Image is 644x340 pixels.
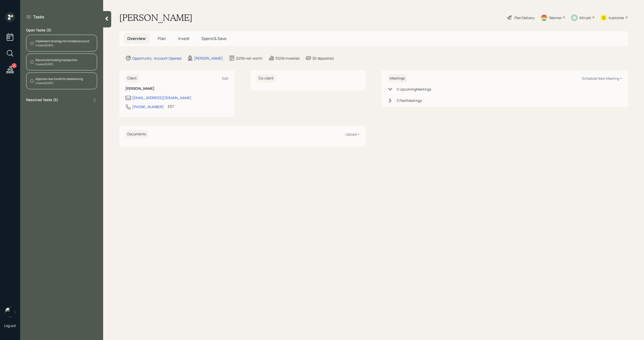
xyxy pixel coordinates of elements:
div: Edit [222,76,228,81]
div: [EMAIL_ADDRESS][DOMAIN_NAME] [132,95,191,100]
label: Resolved Tasks ( 5 ) [26,97,58,103]
div: 5 Past Meeting s [397,98,422,103]
div: Plan Delivery [514,15,535,20]
div: $215k net-worth [236,56,262,61]
h6: Meetings [388,74,407,82]
h6: Documents [125,130,148,138]
div: $0 deposited [312,56,334,61]
div: Approve new funds for rebalancing [35,77,83,81]
div: Schedule New Meeting + [582,76,622,81]
div: Created [DATE] [35,62,77,66]
span: Invest [178,36,189,41]
div: Upload + [345,132,359,137]
label: Open Tasks ( 3 ) [26,28,97,33]
div: [PHONE_NUMBER] [132,104,164,109]
div: Created [DATE] [35,81,83,85]
h6: Co-client [257,74,276,82]
div: EST [168,104,174,109]
div: Implement strategy for funded account [35,39,90,44]
img: michael-russo-headshot.png [5,307,15,317]
div: Kustomer [609,15,624,20]
div: 9 [12,63,17,68]
div: Log out [4,323,16,328]
div: Opportunity · Account Opened [132,56,181,61]
span: Overview [127,36,146,41]
h6: Client [125,74,139,82]
span: Spend & Save [202,36,226,41]
div: [PERSON_NAME] [194,56,223,61]
div: $129k invested [275,56,299,61]
label: Tasks [33,14,44,20]
span: Plan [158,36,166,41]
h6: [PERSON_NAME] [125,87,228,91]
div: Warmer [549,15,562,20]
div: Altruist [579,15,591,20]
div: Created [DATE] [35,44,90,47]
div: Reconcile funding transaction [35,58,77,62]
div: 0 Upcoming Meeting s [397,87,431,92]
h1: [PERSON_NAME] [119,12,192,23]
